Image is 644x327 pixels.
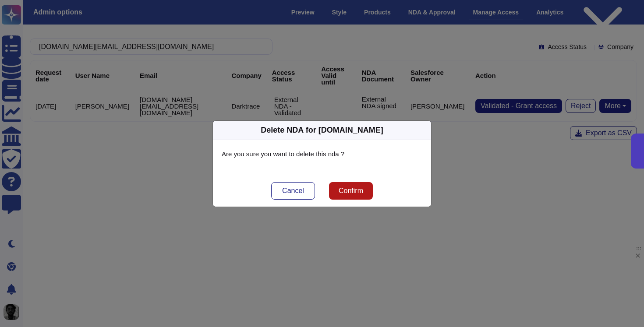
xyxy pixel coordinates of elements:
span: Confirm [339,187,363,194]
span: Cancel [282,187,304,194]
div: Delete NDA for [DOMAIN_NAME] [261,124,383,136]
p: Are you sure you want to delete this nda ? [222,149,422,159]
button: Confirm [329,182,373,200]
button: Cancel [271,182,315,200]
